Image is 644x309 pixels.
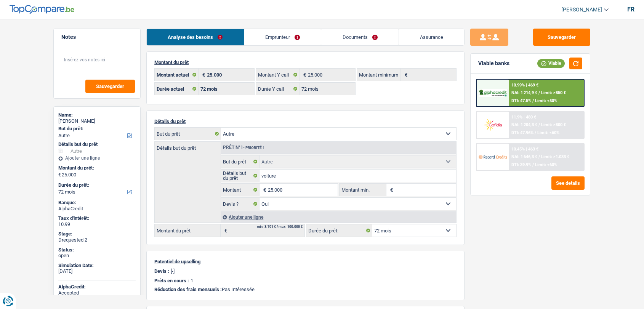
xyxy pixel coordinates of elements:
[300,69,308,81] span: €
[221,224,229,237] span: €
[58,231,136,237] div: Stage:
[535,162,557,167] span: Limit: <60%
[154,118,457,124] p: Détails du prêt
[541,90,566,95] span: Limit: >850 €
[58,155,136,161] div: Ajouter une ligne
[541,154,569,159] span: Limit: >1.033 €
[58,215,136,221] div: Taux d'intérêt:
[538,90,540,95] span: /
[535,98,557,103] span: Limit: <50%
[511,147,538,152] div: 10.45% | 463 €
[199,69,207,81] span: €
[155,83,199,95] label: Durée actuel
[58,172,61,178] span: €
[154,278,189,283] p: Prêts en cours :
[511,90,537,95] span: NAI: 1 214,9 €
[154,287,222,292] span: Réduction des frais mensuels :
[58,221,136,227] div: 10.99
[321,29,399,45] a: Documents
[479,150,507,164] img: Record Credits
[58,165,134,171] label: Montant du prêt:
[401,69,409,81] span: €
[386,184,395,196] span: €
[85,80,135,93] button: Sauvegarder
[257,225,303,229] div: min: 3.701 € / max: 100.000 €
[538,154,540,159] span: /
[61,34,133,40] h5: Notes
[58,141,136,147] div: Détails but du prêt
[256,69,300,81] label: Montant Y call
[357,69,401,81] label: Montant minimum
[537,130,559,135] span: Limit: <60%
[535,130,536,135] span: /
[340,184,386,196] label: Montant min.
[533,29,590,46] button: Sauvegarder
[58,253,136,259] div: open
[511,122,537,127] span: NAI: 1 204,3 €
[511,130,533,135] span: DTI: 47.96%
[555,3,609,16] a: [PERSON_NAME]
[58,118,136,124] div: [PERSON_NAME]
[532,98,534,103] span: /
[155,142,221,150] label: Détails but du prêt
[243,146,265,150] span: - Priorité 1
[58,112,136,118] div: Name:
[154,268,169,274] p: Devis :
[511,115,536,120] div: 11.9% | 480 €
[58,237,136,243] div: Drequested 2
[191,278,193,283] p: 1
[155,69,199,81] label: Montant actuel
[541,122,566,127] span: Limit: >800 €
[260,184,268,196] span: €
[154,259,457,264] p: Potentiel de upselling
[221,145,267,150] div: Prêt n°1
[627,6,634,13] div: fr
[58,290,136,296] div: Accepted
[58,200,136,206] div: Banque:
[478,60,509,67] div: Viable banks
[306,224,372,237] label: Durée du prêt:
[537,59,565,67] div: Viable
[58,182,134,188] label: Durée du prêt:
[221,211,456,223] div: Ajouter une ligne
[171,268,175,274] p: [-]
[58,263,136,269] div: Simulation Date:
[551,176,585,190] button: See details
[147,29,244,45] a: Analyse des besoins
[58,284,136,290] div: AlphaCredit:
[221,184,260,196] label: Montant
[479,89,507,98] img: AlphaCredit
[96,84,124,89] span: Sauvegarder
[256,83,300,95] label: Durée Y call
[221,170,260,182] label: Détails but du prêt
[511,162,531,167] span: DTI: 39.9%
[58,247,136,253] div: Status:
[58,268,136,274] div: [DATE]
[221,155,260,168] label: But du prêt
[58,126,134,132] label: But du prêt:
[538,122,540,127] span: /
[155,224,221,237] label: Montant du prêt
[561,6,602,13] span: [PERSON_NAME]
[221,198,260,210] label: Devis ?
[244,29,321,45] a: Emprunteur
[10,5,74,14] img: TopCompare Logo
[511,98,531,103] span: DTI: 47.5%
[58,206,136,212] div: AlphaCredit
[479,118,507,132] img: Cofidis
[532,162,534,167] span: /
[154,59,457,65] p: Montant du prêt
[511,154,537,159] span: NAI: 1 646,3 €
[511,83,538,88] div: 10.99% | 469 €
[399,29,465,45] a: Assurance
[154,287,457,292] p: Pas Intéressée
[155,128,221,140] label: But du prêt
